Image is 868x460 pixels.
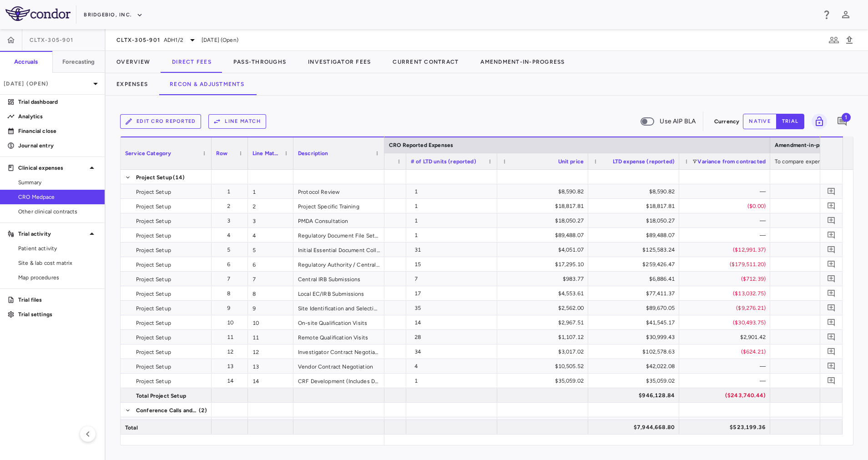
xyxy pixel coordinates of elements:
[837,116,848,127] svg: Add comment
[827,216,836,225] svg: Add comment
[248,199,293,213] div: 2
[248,213,293,227] div: 3
[596,315,675,330] div: $41,545.17
[293,359,384,373] div: Vendor Contract Negotiation
[136,330,171,345] span: Project Setup
[18,142,97,150] p: Journal entry
[30,36,73,44] span: CLTX-305-901
[825,418,838,430] button: Add comment
[596,359,675,374] div: $42,022.08
[411,158,476,165] span: # of LTD units (reported)
[248,374,293,388] div: 14
[164,36,183,44] span: ADH1/2
[505,213,584,228] div: $18,050.27
[687,420,766,435] div: $523,199.36
[687,315,766,330] div: ($30,493.75)
[18,127,97,135] p: Financial close
[596,374,675,388] div: $35,059.02
[136,243,171,258] span: Project Setup
[414,315,493,330] div: 14
[136,185,171,199] span: Project Setup
[220,199,243,213] div: 2
[505,184,584,199] div: $8,590.82
[687,199,766,213] div: ($0.00)
[596,301,675,315] div: $89,670.05
[18,164,86,172] p: Clinical expenses
[505,228,584,243] div: $89,488.07
[62,58,95,66] h6: Forecasting
[248,330,293,344] div: 11
[18,296,97,304] p: Trial files
[248,257,293,271] div: 6
[136,374,171,389] span: Project Setup
[505,330,584,344] div: $1,107.12
[18,244,97,253] span: Patient activity
[596,243,675,257] div: $125,583.24
[596,388,675,403] div: $946,128.84
[18,310,97,318] p: Trial settings
[596,272,675,286] div: $6,886.41
[293,184,384,198] div: Protocol Review
[505,257,584,272] div: $17,295.10
[596,199,675,213] div: $18,817.81
[825,258,838,270] button: Add comment
[136,316,171,330] span: Project Setup
[469,51,575,73] button: Amendment-In-Progress
[687,301,766,315] div: ($9,276.21)
[827,362,836,370] svg: Add comment
[827,318,836,327] svg: Add comment
[687,257,766,272] div: ($179,511.20)
[414,213,493,228] div: 1
[827,274,836,283] svg: Add comment
[825,287,838,299] button: Add comment
[414,272,493,286] div: 7
[596,213,675,228] div: $18,050.27
[505,199,584,213] div: $18,817.81
[687,213,766,228] div: —
[827,187,836,196] svg: Add comment
[136,389,186,403] span: Total Project Setup
[248,272,293,286] div: 7
[827,245,836,254] svg: Add comment
[220,228,243,243] div: 4
[293,257,384,271] div: Regulatory Authority / Central EC Submissions
[596,330,675,344] div: $30,999.43
[248,417,293,431] div: 15
[596,420,675,435] div: $7,944,668.80
[825,302,838,314] button: Add comment
[248,344,293,359] div: 12
[687,344,766,359] div: ($624.21)
[776,114,804,129] button: trial
[743,114,777,129] button: native
[687,243,766,257] div: ($12,991.37)
[414,257,493,272] div: 15
[248,315,293,329] div: 10
[293,374,384,388] div: CRF Development (Includes Development of Annotated CRF)
[136,403,198,418] span: Conference Calls and Meetings
[161,51,222,73] button: Direct Fees
[505,301,584,315] div: $2,562.00
[505,374,584,388] div: $35,059.02
[825,214,838,227] button: Add comment
[596,184,675,199] div: $8,590.82
[414,243,493,257] div: 31
[293,272,384,286] div: Central IRB Submissions
[687,228,766,243] div: —
[248,286,293,300] div: 8
[136,301,171,316] span: Project Setup
[202,36,238,44] span: [DATE] (Open)
[293,228,384,242] div: Regulatory Document File Setup
[414,344,493,359] div: 34
[596,228,675,243] div: $89,488.07
[136,345,171,359] span: Project Setup
[825,374,838,387] button: Add comment
[116,36,160,44] span: CLTX-305-901
[714,117,739,126] p: Currency
[136,418,206,432] span: Conference Calls and Meetings
[414,374,493,388] div: 1
[293,213,384,227] div: PMDA Consultation
[18,273,97,282] span: Map procedures
[414,228,493,243] div: 1
[827,303,836,312] svg: Add comment
[18,112,97,121] p: Analytics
